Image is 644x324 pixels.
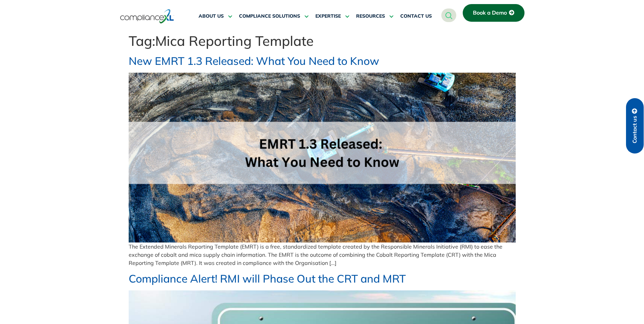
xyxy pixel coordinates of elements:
[129,54,379,68] a: New EMRT 1.3 Released: What You Need to Know
[129,272,406,285] a: Compliance Alert! RMI will Phase Out the CRT and MRT
[400,13,432,19] span: CONTACT US
[632,116,638,143] span: Contact us
[315,8,349,24] a: EXPERTISE
[199,8,232,24] a: ABOUT US
[199,13,224,19] span: ABOUT US
[626,98,644,154] a: Contact us
[473,10,507,16] span: Book a Demo
[129,33,516,49] h1: Tag:
[356,13,385,19] span: RESOURCES
[400,8,432,24] a: CONTACT US
[239,13,300,19] span: COMPLIANCE SOLUTIONS
[441,8,456,22] a: navsearch-button
[463,4,525,22] a: Book a Demo
[129,242,516,267] p: The Extended Minerals Reporting Template (EMRT) is a free, standardized template created by the R...
[356,8,393,24] a: RESOURCES
[239,8,309,24] a: COMPLIANCE SOLUTIONS
[120,8,174,24] img: logo-one.svg
[315,13,341,19] span: EXPERTISE
[155,32,314,49] span: Mica Reporting Template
